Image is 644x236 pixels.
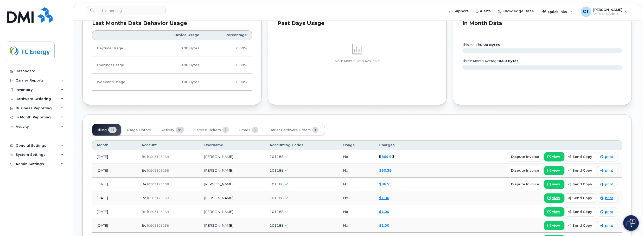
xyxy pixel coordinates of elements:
span: print [605,154,613,159]
a: $50.35 [379,168,392,172]
text: this month [462,43,500,47]
span: Emails [239,128,250,132]
span: print [605,223,613,228]
td: [DATE] [92,164,137,178]
th: Account [137,140,200,150]
td: [PERSON_NAME] [200,178,265,191]
span: view [552,182,560,187]
button: dispute invoice [507,180,544,189]
a: $1.00 [379,196,389,200]
button: send copy [564,166,596,175]
a: $1.00 [379,210,389,214]
span: Usage History [127,128,151,132]
td: No [339,205,374,219]
td: [PERSON_NAME] [200,191,265,205]
span: 1 [252,127,258,133]
td: 0.00% [204,57,252,74]
td: [DATE] [92,219,137,233]
td: No [339,178,374,191]
text: three month average [462,59,519,63]
th: Username [200,140,265,150]
span: Support [454,9,468,14]
span: Bell [142,196,148,200]
a: print [597,221,617,230]
button: dispute invoice [507,166,544,175]
img: Open chat [627,219,635,227]
button: dispute invoice [507,152,544,161]
th: Accounting Codes [265,140,339,150]
span: Bell [142,210,148,214]
td: No [339,164,374,178]
span: dispute invoice [511,154,539,159]
a: Support [445,6,472,16]
a: $869.91 [379,154,394,159]
th: Device Usage [151,30,204,40]
span: Knowledge Base [502,9,534,14]
tr: Weekdays from 6:00pm to 8:00am [92,57,252,74]
button: send copy [564,221,596,230]
div: Last Months Data Behavior Usage [92,21,252,26]
span: Service Tickets [194,128,221,132]
button: send copy [564,207,596,217]
td: [PERSON_NAME] [200,164,265,178]
tr: Friday from 6:00pm to Monday 8:00am [92,74,252,91]
span: Bell [142,223,148,227]
span: 101188 [270,182,284,186]
th: Percentage [204,30,252,40]
span: Quicklinks [548,10,567,14]
span: Wireless Admin [593,12,622,16]
span: print [605,182,613,187]
p: No In Month Data Available [277,59,437,63]
input: Find something... [87,6,165,15]
td: 0.00 Bytes [151,40,204,57]
td: Daytime Usage [92,40,151,57]
tspan: 0.00 Bytes [499,59,519,63]
span: 101188 [270,168,284,172]
span: print [605,168,613,173]
span: send copy [572,154,592,159]
td: [DATE] [92,150,137,164]
span: send copy [572,182,592,187]
td: Evenings Usage [92,57,151,74]
button: send copy [564,193,596,203]
div: Past Days Usage [277,21,437,26]
span: 0503123158 [148,196,169,200]
button: send copy [564,152,596,161]
span: Bell [142,168,148,172]
span: send copy [572,195,592,200]
span: send copy [572,168,592,173]
tspan: 0.00 Bytes [480,43,500,47]
span: Alerts [480,9,491,14]
span: 1 [312,127,318,133]
a: view [544,193,564,203]
span: Bell [142,182,148,186]
td: No [339,219,374,233]
td: [PERSON_NAME] [200,150,265,164]
a: print [597,152,617,161]
span: view [552,210,560,214]
span: 0503123158 [148,155,169,159]
a: $86.55 [379,182,392,186]
span: [PERSON_NAME] [593,8,622,12]
td: 0.00 Bytes [151,74,204,91]
th: Month [92,140,137,150]
span: 1 [222,127,229,133]
span: dispute invoice [511,182,539,187]
td: 0.00% [204,74,252,91]
button: send copy [564,180,596,189]
span: dispute invoice [511,168,539,173]
span: 101188 [270,210,284,214]
span: Activity [161,128,174,132]
td: [DATE] [92,205,137,219]
span: view [552,168,560,173]
a: print [597,193,617,203]
span: 101188 [270,196,284,200]
a: print [597,166,617,175]
a: view [544,207,564,217]
a: Alerts [472,6,494,16]
span: send copy [572,223,592,228]
span: 84 [176,127,184,133]
td: No [339,191,374,205]
span: Carrier Hardware Orders [269,128,311,132]
a: print [597,180,617,189]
